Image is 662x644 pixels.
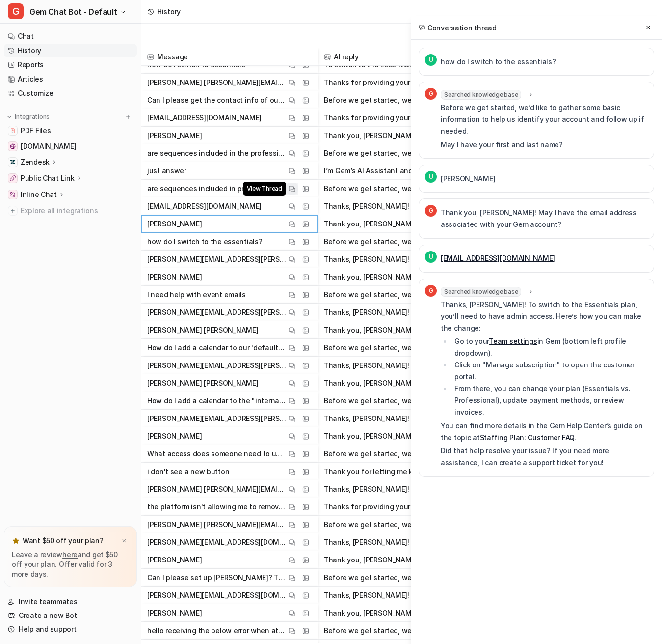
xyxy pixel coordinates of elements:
[147,144,286,162] p: are sequences included in the professional plan
[4,112,53,122] button: Integrations
[324,144,515,162] button: Before we get started, we’d like to gather some basic information to help us identify your accoun...
[147,286,246,304] p: I need help with event emails
[147,127,202,144] p: [PERSON_NAME]
[425,251,437,263] span: U
[10,175,16,181] img: Public Chat Link
[324,233,515,251] button: Before we get started, we’d like to gather some basic information to help us identify your accoun...
[324,604,515,622] button: Thank you, [PERSON_NAME]! May I have the email address associated with your Gem account?
[441,102,648,137] p: Before we get started, we’d like to gather some basic information to help us identify your accoun...
[10,143,16,149] img: status.gem.com
[4,595,137,609] a: Invite teammates
[147,587,286,604] p: [PERSON_NAME][EMAIL_ADDRESS][DOMAIN_NAME]
[324,321,515,339] button: Thank you, [PERSON_NAME]! May I have the email address associated with your Gem account?
[147,197,262,215] p: [EMAIL_ADDRESS][DOMAIN_NAME]
[441,90,521,100] span: Searched knowledge base
[324,268,515,286] button: Thank you, [PERSON_NAME]! May I have the email address associated with your Gem account?
[147,268,202,286] p: [PERSON_NAME]
[147,498,286,516] p: the platform isn't allowing me to remove interviewers
[21,173,75,183] p: Public Chat Link
[324,622,515,640] button: Before we get started, we’d like to gather some basic information to help us identify your accoun...
[147,215,202,233] p: [PERSON_NAME]
[147,427,202,445] p: [PERSON_NAME]
[4,72,137,86] a: Articles
[147,516,286,533] p: [PERSON_NAME] [PERSON_NAME][EMAIL_ADDRESS][DOMAIN_NAME] is it possible to edit a calendar after a...
[21,203,133,219] span: Explore all integrations
[441,254,555,262] a: [EMAIL_ADDRESS][DOMAIN_NAME]
[6,113,13,120] img: expand menu
[322,48,517,66] span: AI reply
[21,157,50,167] p: Zendesk
[324,427,515,445] button: Thank you, [PERSON_NAME]! May I have the email address associated with your Gem account? Once I h...
[324,569,515,587] button: Before we get started, we’d like to gather some basic information to help us identify your accoun...
[441,287,521,297] span: Searched knowledge base
[324,109,515,127] button: Thanks for providing your details! Based on the information available in our help center, Sequenc...
[4,86,137,100] a: Customize
[425,88,437,100] span: G
[324,445,515,463] button: Before we get started, we’d like to gather some basic information to help us identify your accoun...
[147,604,202,622] p: [PERSON_NAME]
[243,182,286,196] span: View Thread
[441,299,648,334] p: Thanks, [PERSON_NAME]! To switch to the Essentials plan, you’ll need to have admin access. Here’s...
[324,251,515,268] button: Thanks, [PERSON_NAME]! Here’s some helpful info about event emails in Gem: - Event emails are tre...
[489,337,537,345] a: Team settings
[147,109,262,127] p: [EMAIL_ADDRESS][DOMAIN_NAME]
[324,339,515,357] button: Before we get started, we’d like to gather some basic information to help us identify your accoun...
[4,58,137,72] a: Reports
[425,54,437,66] span: U
[21,141,76,151] span: [DOMAIN_NAME]
[23,536,104,546] p: Want $50 off your plan?
[10,128,16,134] img: PDF Files
[147,321,258,339] p: [PERSON_NAME] [PERSON_NAME]
[441,56,556,68] p: how do I switch to the essentials?
[441,173,495,185] p: [PERSON_NAME]
[324,480,515,498] button: Thanks, [PERSON_NAME]! Before we get started, I’m Ruby, [PERSON_NAME]’s AI Assistant. I’m here to...
[147,74,286,91] p: [PERSON_NAME] [PERSON_NAME][EMAIL_ADDRESS][PERSON_NAME][DOMAIN_NAME]
[324,392,515,410] button: Before we get started, we’d like to gather some basic information to help us identify your accoun...
[324,410,515,427] button: Thanks, [PERSON_NAME]! Here’s what you need to know about accessing the Prospect Search feature: ...
[147,569,286,587] p: Can I please set up [PERSON_NAME]? Thanks
[324,197,515,215] button: Thanks, [PERSON_NAME]! To switch to the Essentials plan, you’ll need to have admin access. Here’s...
[324,463,515,480] button: Thank you for letting me know, [PERSON_NAME]! If you don't see a "New" button in your project, th...
[324,286,515,304] button: Before we get started, we’d like to gather some basic information to help us identify your accoun...
[12,537,20,545] img: star
[324,304,515,321] button: Thanks, [PERSON_NAME]! To add a calendar to your 'default scheduling calendars' in Gem, you'll wa...
[157,6,181,17] div: History
[480,433,574,442] a: Staffing Plan: Customer FAQ
[147,374,258,392] p: [PERSON_NAME] [PERSON_NAME]
[425,171,437,183] span: U
[145,48,314,66] span: Message
[147,339,286,357] p: How do I add a calendar to our 'default scheduling calendars'?
[419,23,497,33] h2: Conversation thread
[147,251,286,268] p: [PERSON_NAME][EMAIL_ADDRESS][PERSON_NAME][DOMAIN_NAME]
[324,127,515,144] button: Thank you, [PERSON_NAME]! May I have the email address associated with your Gem account?
[441,445,648,469] p: Did that help resolve your issue? If you need more assistance, I can create a support ticket for ...
[324,516,515,533] button: Before we get started, we’d like to gather some basic information to help us identify your accoun...
[4,124,137,138] a: PDF FilesPDF Files
[125,113,132,120] img: menu_add.svg
[324,357,515,374] button: Thanks, [PERSON_NAME]! Here’s how you can add a calendar to your internal events calendar in Gem:...
[147,551,202,569] p: [PERSON_NAME]
[4,609,137,622] a: Create a new Bot
[4,140,137,153] a: status.gem.com[DOMAIN_NAME]
[441,420,648,444] p: You can find more details in the Gem Help Center’s guide on the topic at .
[29,5,117,19] span: Gem Chat Bot - Default
[12,550,129,579] p: Leave a review and get $50 off your plan. Offer valid for 3 more days.
[324,74,515,91] button: Thanks for providing your information, [PERSON_NAME]! To get in touch with your Customer Success ...
[147,463,229,480] p: i don't see a new button
[147,622,286,640] p: hello receiving the below error when attempting to extend an offer via GEM. "An error occurred wh...
[10,159,16,165] img: Zendesk
[4,204,137,218] a: Explore all integrations
[147,162,186,180] p: just answer
[4,622,137,636] a: Help and support
[324,215,515,233] button: Thank you, [PERSON_NAME]! May I have the email address associated with your Gem account?
[10,192,16,197] img: Inline Chat
[21,126,51,136] span: PDF Files
[4,29,137,43] a: Chat
[324,498,515,516] button: Thanks for providing your information, [PERSON_NAME]! If the platform is not allowing you to remo...
[451,359,648,383] li: Click on "Manage subscription" to open the customer portal.
[8,3,24,19] span: G
[147,357,286,374] p: [PERSON_NAME][EMAIL_ADDRESS][PERSON_NAME][DOMAIN_NAME]
[324,374,515,392] button: Thank you, [PERSON_NAME]! May I have the email address associated with your Gem account?
[8,206,18,216] img: explore all integrations
[62,550,78,559] a: here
